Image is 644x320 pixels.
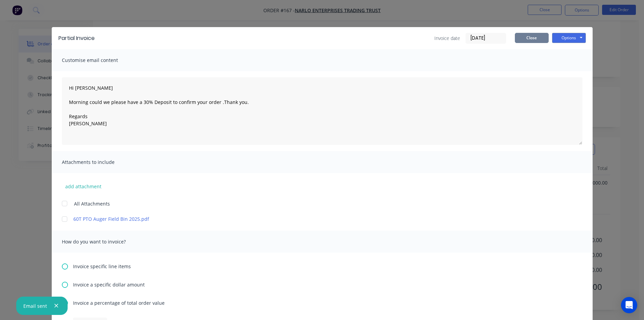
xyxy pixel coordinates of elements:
a: 60T PTO Auger Field Bin 2025.pdf [73,215,551,222]
span: Invoice date [434,35,460,42]
span: Invoice a specific dollar amount [73,281,145,288]
span: Invoice a percentage of total order value [73,299,165,306]
button: Options [552,33,586,43]
button: Close [515,33,549,43]
span: Customise email content [62,56,136,65]
div: Email sent [23,302,47,310]
span: Invoice specific line items [73,263,131,270]
textarea: Hi [PERSON_NAME] Morning could we please have a 30% Deposit to confirm your order .Thank you. Reg... [62,77,582,145]
div: Partial Invoice [58,34,95,42]
span: How do you want to invoice? [62,237,136,247]
div: Open Intercom Messenger [621,297,637,313]
span: All Attachments [74,200,110,207]
button: add attachment [62,181,105,191]
span: Attachments to include [62,157,136,167]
